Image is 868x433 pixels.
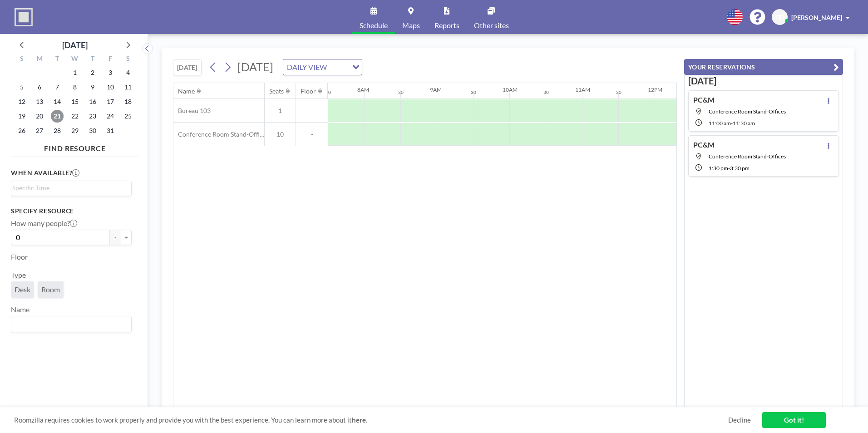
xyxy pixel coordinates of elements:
span: Thursday, October 30, 2025 [86,124,99,137]
span: Conference Room Stand-Offices [709,108,786,115]
span: Tuesday, October 14, 2025 [51,95,64,108]
span: 1:30 PM [709,165,728,172]
div: F [101,54,119,65]
span: Monday, October 27, 2025 [33,124,46,137]
span: [DATE] [237,60,273,74]
input: Search for option [12,318,126,330]
div: Floor [301,87,316,95]
span: Friday, October 24, 2025 [104,110,117,123]
span: 3:30 PM [730,165,750,172]
span: Tuesday, October 7, 2025 [51,81,64,93]
a: Decline [728,416,751,424]
div: 30 [616,89,621,95]
span: Saturday, October 25, 2025 [122,110,134,123]
div: 12PM [648,86,662,93]
span: Thursday, October 16, 2025 [86,95,99,108]
span: GD [775,13,784,21]
span: Thursday, October 23, 2025 [86,110,99,123]
span: Wednesday, October 8, 2025 [69,81,81,93]
div: 30 [543,89,549,95]
span: Monday, October 20, 2025 [33,110,46,123]
div: 8AM [357,86,369,93]
span: Wednesday, October 15, 2025 [69,95,81,108]
div: T [49,54,66,65]
span: Friday, October 3, 2025 [104,66,117,79]
span: Conference Room Stand-Offices [709,153,786,160]
span: Sunday, October 12, 2025 [15,95,28,108]
span: Saturday, October 11, 2025 [122,81,134,93]
span: Reports [434,22,459,29]
div: 11AM [575,86,590,93]
label: How many people? [11,219,77,228]
div: T [84,54,101,65]
span: - [296,107,328,115]
div: S [13,54,31,65]
span: [PERSON_NAME] [791,14,842,21]
div: 9AM [430,86,442,93]
div: Search for option [11,316,131,332]
a: Got it! [762,412,826,428]
div: [DATE] [62,39,88,51]
span: Wednesday, October 22, 2025 [69,110,81,123]
h3: [DATE] [688,75,839,87]
span: Schedule [360,22,388,29]
span: Conference Room Stand-Offices [173,130,264,138]
span: Room [41,285,60,294]
span: Sunday, October 5, 2025 [15,81,28,93]
a: here. [352,416,367,424]
span: 10 [265,130,296,138]
span: - [296,130,328,138]
span: Tuesday, October 28, 2025 [51,124,64,137]
h3: Specify resource [11,207,132,215]
span: Monday, October 13, 2025 [33,95,46,108]
span: 1 [265,107,296,115]
span: Monday, October 6, 2025 [33,81,46,93]
input: Search for option [12,183,126,193]
span: Sunday, October 19, 2025 [15,110,28,123]
label: Floor [11,252,28,261]
span: Saturday, October 4, 2025 [122,66,134,79]
div: W [66,54,84,65]
span: - [731,120,733,127]
span: Friday, October 17, 2025 [104,95,117,108]
button: YOUR RESERVATIONS [684,59,843,75]
div: 30 [471,89,476,95]
span: Saturday, October 18, 2025 [122,95,134,108]
span: Thursday, October 9, 2025 [86,81,99,93]
span: Thursday, October 2, 2025 [86,66,99,79]
span: Sunday, October 26, 2025 [15,124,28,137]
div: Name [178,87,195,95]
div: M [31,54,49,65]
div: S [119,54,137,65]
span: Friday, October 10, 2025 [104,81,117,93]
h4: PC&M [693,95,715,104]
img: organization-logo [15,8,33,26]
input: Search for option [330,61,347,73]
span: Tuesday, October 21, 2025 [51,110,64,123]
h4: FIND RESOURCE [11,140,139,153]
button: + [121,230,132,245]
div: Seats [269,87,284,95]
div: 10AM [503,86,518,93]
h4: PC&M [693,140,715,149]
span: Wednesday, October 1, 2025 [69,66,81,79]
label: Type [11,271,26,280]
div: 30 [398,89,404,95]
div: Search for option [283,59,362,75]
span: Maps [402,22,420,29]
span: DAILY VIEW [285,61,329,73]
button: [DATE] [173,59,202,75]
span: Friday, October 31, 2025 [104,124,117,137]
span: Wednesday, October 29, 2025 [69,124,81,137]
span: 11:00 AM [709,120,731,127]
span: Other sites [474,22,509,29]
span: Desk [15,285,30,294]
span: 11:30 AM [733,120,755,127]
div: Search for option [11,181,131,195]
span: - [728,165,730,172]
div: 30 [325,89,331,95]
span: Bureau 103 [173,107,211,115]
label: Name [11,305,30,314]
span: Roomzilla requires cookies to work properly and provide you with the best experience. You can lea... [14,416,728,424]
button: - [110,230,121,245]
